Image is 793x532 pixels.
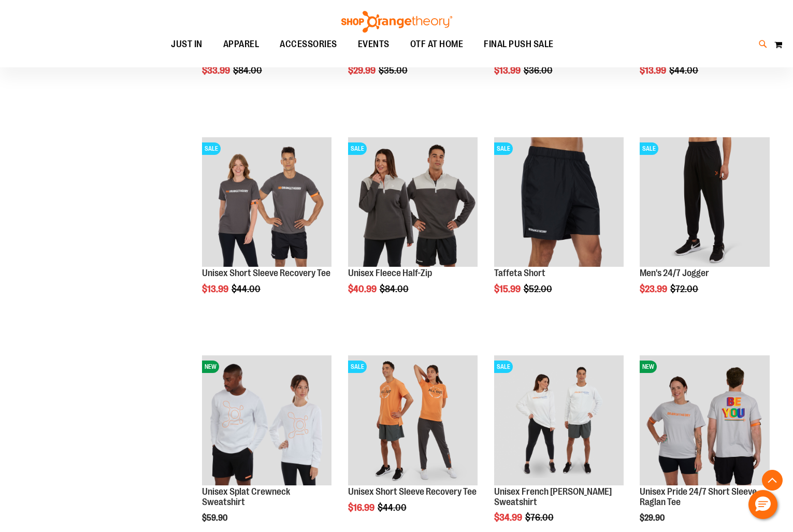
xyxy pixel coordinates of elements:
img: Unisex Short Sleeve Recovery Tee primary image [348,355,478,485]
a: Product image for Unisex Short Sleeve Recovery TeeSALE [202,137,332,269]
span: $29.99 [348,65,377,76]
div: product [343,132,483,321]
img: Product image for Unisex Short Sleeve Recovery Tee [202,137,332,267]
span: $13.99 [202,284,230,294]
span: $33.99 [202,65,232,76]
span: $13.99 [640,65,668,76]
img: Unisex Pride 24/7 Short Sleeve Raglan Tee [640,355,770,485]
a: APPAREL [213,33,270,56]
span: FINAL PUSH SALE [484,33,554,56]
a: FINAL PUSH SALE [473,33,564,56]
img: Product image for Taffeta Short [494,137,624,267]
a: Product image for Taffeta ShortSALE [494,137,624,269]
span: $23.99 [640,284,669,294]
span: SALE [494,361,513,373]
a: ACCESSORIES [269,33,348,56]
a: Unisex Pride 24/7 Short Sleeve Raglan TeeNEW [640,355,770,487]
a: Unisex Short Sleeve Recovery Tee [202,268,330,278]
span: $35.00 [379,65,409,76]
span: $72.00 [670,284,700,294]
a: Product image for Unisex Fleece Half ZipSALE [348,137,478,269]
img: Unisex Splat Crewneck Sweatshirt [202,355,332,485]
span: SALE [640,142,658,155]
button: Back To Top [762,470,783,491]
a: OTF AT HOME [400,33,474,56]
span: $40.99 [348,284,378,294]
div: product [489,132,629,321]
span: $16.99 [348,502,376,513]
span: $52.00 [524,284,554,294]
span: NEW [640,361,657,373]
span: NEW [202,361,219,373]
a: Taffeta Short [494,268,545,278]
span: $44.00 [669,65,700,76]
button: Hello, have a question? Let’s chat. [748,490,777,519]
a: Product image for 24/7 JoggerSALE [640,137,770,269]
span: SALE [348,361,367,373]
span: $13.99 [494,65,522,76]
div: product [635,132,775,321]
span: $44.00 [378,502,408,513]
span: SALE [494,142,513,155]
span: $84.00 [380,284,410,294]
a: Unisex French Terry Crewneck Sweatshirt primary imageSALE [494,355,624,487]
span: $34.99 [494,512,524,523]
span: $84.00 [233,65,264,76]
a: Unisex Fleece Half-Zip [348,268,432,278]
span: $15.99 [494,284,522,294]
span: $76.00 [525,512,555,523]
a: JUST IN [161,33,213,56]
span: OTF AT HOME [410,33,464,56]
a: Unisex Pride 24/7 Short Sleeve Raglan Tee [640,486,757,507]
a: Unisex Short Sleeve Recovery Tee [348,486,477,497]
img: Product image for Unisex Fleece Half Zip [348,137,478,267]
img: Unisex French Terry Crewneck Sweatshirt primary image [494,355,624,485]
a: Unisex Splat Crewneck Sweatshirt [202,486,290,507]
img: Product image for 24/7 Jogger [640,137,770,267]
span: APPAREL [223,33,259,56]
span: JUST IN [171,33,203,56]
a: EVENTS [348,33,400,56]
span: ACCESSORIES [280,33,337,56]
span: SALE [202,142,221,155]
img: Shop Orangetheory [340,11,454,33]
span: $36.00 [524,65,554,76]
div: product [197,132,337,321]
span: $29.90 [640,513,666,523]
a: Men's 24/7 Jogger [640,268,709,278]
span: $59.90 [202,513,229,523]
span: $44.00 [232,284,262,294]
span: EVENTS [358,33,390,56]
a: Unisex Splat Crewneck SweatshirtNEW [202,355,332,487]
a: Unisex Short Sleeve Recovery Tee primary imageSALE [348,355,478,487]
span: SALE [348,142,367,155]
a: Unisex French [PERSON_NAME] Sweatshirt [494,486,612,507]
